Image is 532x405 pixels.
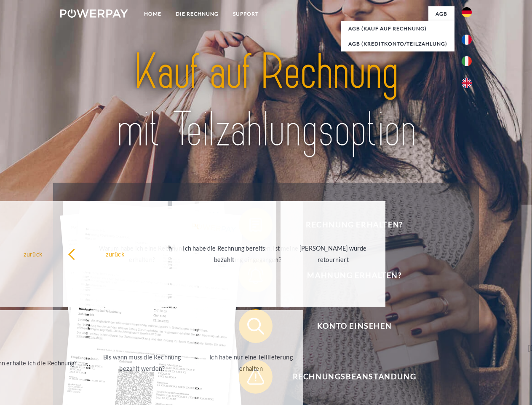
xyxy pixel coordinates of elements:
img: title-powerpay_de.svg [80,40,452,162]
span: Konto einsehen [251,309,457,343]
div: zurück [68,248,163,259]
a: SUPPORT [226,6,266,22]
a: Home [137,6,168,22]
div: Bis wann muss die Rechnung bezahlt werden? [95,351,190,374]
div: Ich habe nur eine Teillieferung erhalten [204,351,299,374]
div: Ich habe die Rechnung bereits bezahlt [177,243,272,265]
div: [PERSON_NAME] wurde retourniert [286,243,380,265]
button: Rechnungsbeanstandung [239,360,458,394]
a: DIE RECHNUNG [168,6,226,22]
img: fr [462,35,472,45]
button: Konto einsehen [239,309,458,343]
img: it [462,56,472,66]
a: AGB (Kauf auf Rechnung) [341,21,454,36]
a: AGB (Kreditkonto/Teilzahlung) [341,36,454,51]
a: agb [428,6,454,22]
img: de [462,7,472,17]
span: Rechnungsbeanstandung [251,360,457,394]
img: en [462,78,472,88]
img: logo-powerpay-white.svg [60,9,128,18]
